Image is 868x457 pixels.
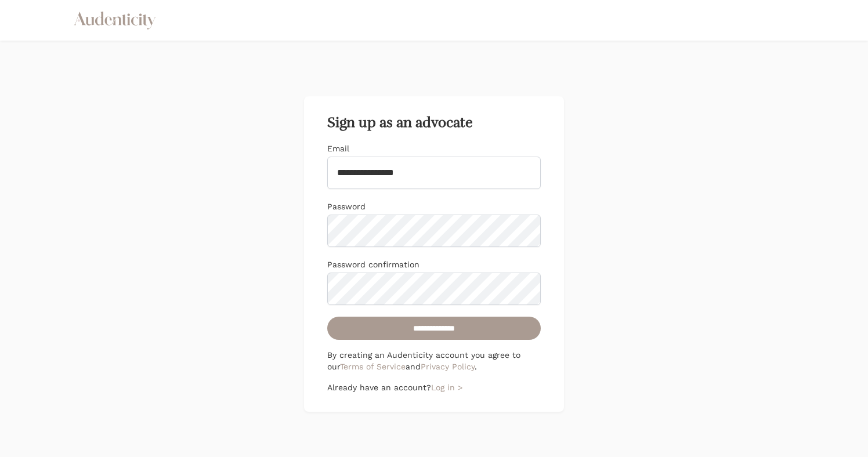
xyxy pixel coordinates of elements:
label: Password confirmation [327,260,419,269]
label: Email [327,144,349,153]
a: Terms of Service [340,362,406,371]
p: Already have an account? [327,382,541,393]
label: Password [327,202,366,211]
p: By creating an Audenticity account you agree to our and . [327,349,541,372]
a: Log in > [431,383,462,392]
a: Privacy Policy [421,362,475,371]
h2: Sign up as an advocate [327,115,541,131]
